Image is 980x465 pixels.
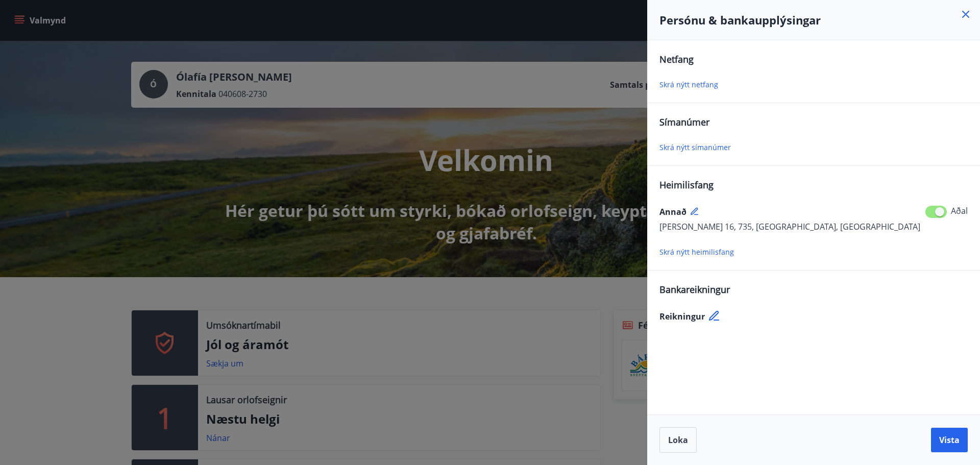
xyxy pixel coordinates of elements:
button: Vista [931,428,968,452]
span: Netfang [659,53,694,65]
span: Annað [659,206,687,217]
span: Skrá nýtt símanúmer [659,142,731,152]
span: Vista [939,434,960,446]
span: Loka [668,434,688,446]
span: Bankareikningur [659,283,730,296]
button: Loka [659,427,697,453]
span: Skrá nýtt netfang [659,80,718,89]
span: [PERSON_NAME] 16, 735, [GEOGRAPHIC_DATA], [GEOGRAPHIC_DATA] [659,221,920,232]
span: Skrá nýtt heimilisfang [659,247,734,257]
span: Heimilisfang [659,179,714,191]
span: Símanúmer [659,116,709,128]
h4: Persónu & bankaupplýsingar [659,12,968,28]
span: Aðal [951,205,968,216]
span: Reikningur [659,311,705,322]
